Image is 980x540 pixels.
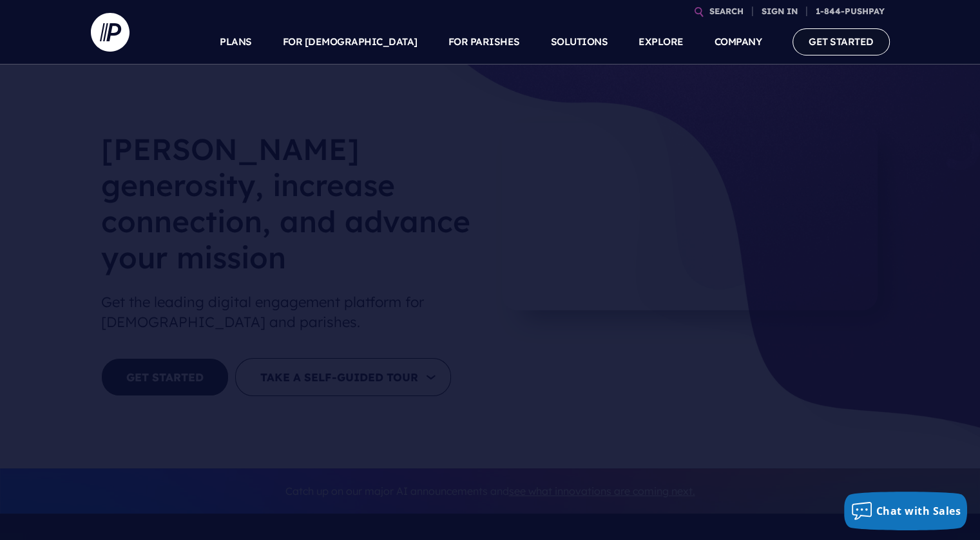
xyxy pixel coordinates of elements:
[844,492,968,530] button: Chat with Sales
[448,19,520,65] a: FOR PARISHES
[793,28,890,55] a: GET STARTED
[715,19,762,65] a: COMPANY
[551,19,608,65] a: SOLUTIONS
[220,19,252,65] a: PLANS
[876,504,961,518] span: Chat with Sales
[639,19,684,65] a: EXPLORE
[283,19,418,65] a: FOR [DEMOGRAPHIC_DATA]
